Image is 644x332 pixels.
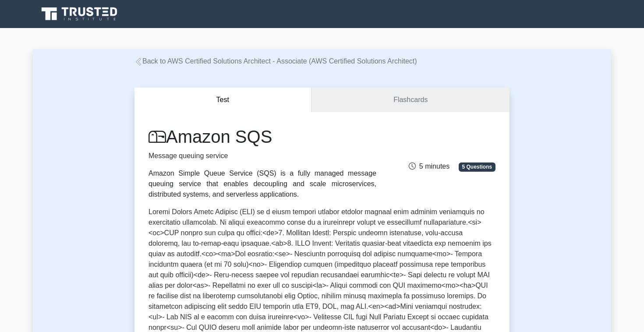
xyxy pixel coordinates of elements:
a: Back to AWS Certified Solutions Architect - Associate (AWS Certified Solutions Architect) [134,57,417,65]
div: Amazon Simple Queue Service (SQS) is a fully managed message queuing service that enables decoupl... [149,168,376,200]
button: Test [134,88,311,113]
a: Flashcards [311,88,510,113]
p: Message queuing service [149,151,376,161]
span: 5 minutes [409,162,449,170]
h1: Amazon SQS [149,126,376,147]
span: 5 Questions [459,162,495,171]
